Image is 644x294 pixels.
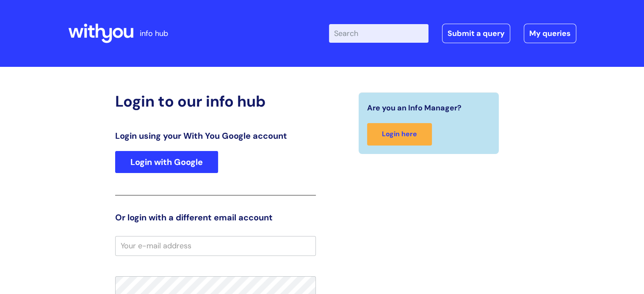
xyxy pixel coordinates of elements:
[524,24,576,43] a: My queries
[115,212,316,223] h3: Or login with a different email account
[367,101,462,115] span: Are you an Info Manager?
[367,123,432,146] a: Login here
[115,131,316,141] h3: Login using your With You Google account
[115,151,218,173] a: Login with Google
[140,27,168,40] p: info hub
[115,236,316,256] input: Your e-mail address
[329,24,428,43] input: Search
[442,24,510,43] a: Submit a query
[115,92,316,110] h2: Login to our info hub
